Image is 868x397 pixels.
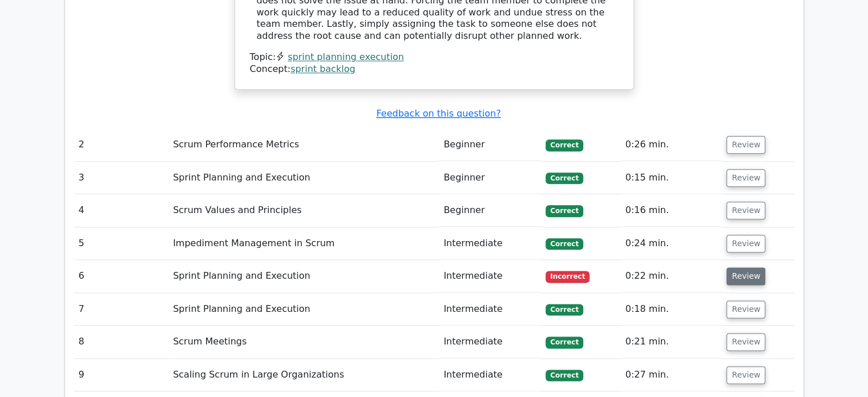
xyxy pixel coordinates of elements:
[621,129,722,161] td: 0:26 min.
[546,173,583,184] span: Correct
[546,205,583,216] span: Correct
[546,336,583,348] span: Correct
[74,260,169,292] td: 6
[621,227,722,260] td: 0:24 min.
[546,271,590,282] span: Incorrect
[726,235,765,252] button: Review
[621,162,722,194] td: 0:15 min.
[74,227,169,260] td: 5
[546,304,583,315] span: Correct
[621,260,722,292] td: 0:22 min.
[726,136,765,154] button: Review
[288,51,404,62] a: sprint planning execution
[290,63,355,74] a: sprint backlog
[439,260,541,292] td: Intermediate
[439,227,541,260] td: Intermediate
[439,162,541,194] td: Beginner
[250,63,619,75] div: Concept:
[726,366,765,384] button: Review
[726,333,765,351] button: Review
[250,51,619,63] div: Topic:
[546,370,583,381] span: Correct
[168,359,439,391] td: Scaling Scrum in Large Organizations
[726,300,765,318] button: Review
[546,139,583,151] span: Correct
[168,162,439,194] td: Sprint Planning and Execution
[74,129,169,161] td: 2
[168,227,439,260] td: Impediment Management in Scrum
[168,194,439,227] td: Scrum Values and Principles
[439,326,541,358] td: Intermediate
[439,293,541,326] td: Intermediate
[621,359,722,391] td: 0:27 min.
[726,202,765,219] button: Review
[74,293,169,326] td: 7
[74,162,169,194] td: 3
[74,194,169,227] td: 4
[376,108,500,119] a: Feedback on this question?
[168,293,439,326] td: Sprint Planning and Execution
[168,326,439,358] td: Scrum Meetings
[439,194,541,227] td: Beginner
[726,169,765,187] button: Review
[168,260,439,292] td: Sprint Planning and Execution
[74,359,169,391] td: 9
[621,194,722,227] td: 0:16 min.
[439,359,541,391] td: Intermediate
[726,267,765,285] button: Review
[621,293,722,326] td: 0:18 min.
[74,326,169,358] td: 8
[621,326,722,358] td: 0:21 min.
[168,129,439,161] td: Scrum Performance Metrics
[439,129,541,161] td: Beginner
[546,238,583,250] span: Correct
